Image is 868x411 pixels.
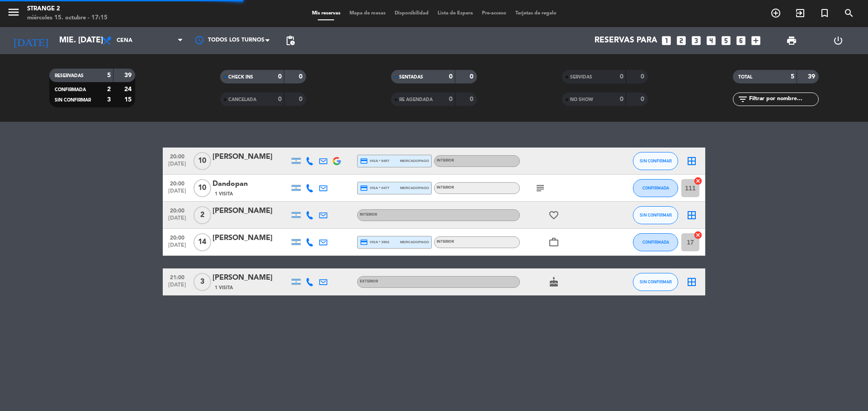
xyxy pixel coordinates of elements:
[55,74,84,78] span: RESERVADAS
[633,152,678,170] button: SIN CONFIRMAR
[360,157,368,165] i: credit_card
[449,74,453,80] strong: 0
[535,183,546,194] i: subject
[390,11,433,16] span: Disponibilidad
[642,185,669,190] span: CONFIRMADA
[642,240,669,245] span: CONFIRMADA
[511,11,561,16] span: Tarjetas de regalo
[641,74,646,80] strong: 0
[470,96,475,102] strong: 0
[193,152,211,170] span: 10
[166,272,189,282] span: 21:00
[193,273,211,291] span: 3
[212,151,289,163] div: [PERSON_NAME]
[193,233,211,251] span: 14
[166,282,189,292] span: [DATE]
[360,213,377,217] span: INTERIOR
[786,35,797,46] span: print
[278,96,282,102] strong: 0
[686,210,697,221] i: border_all
[166,178,189,188] span: 20:00
[166,151,189,161] span: 20:00
[633,273,678,291] button: SIN CONFIRMAR
[166,161,189,171] span: [DATE]
[55,88,86,92] span: CONFIRMADA
[166,188,189,199] span: [DATE]
[400,158,429,164] span: mercadopago
[641,96,646,102] strong: 0
[399,97,433,102] span: RE AGENDADA
[750,35,762,46] i: add_box
[470,74,475,80] strong: 0
[720,35,732,46] i: looks_5
[124,72,133,79] strong: 39
[548,277,559,287] i: cake
[7,5,20,22] button: menu
[795,8,806,18] i: exit_to_app
[360,157,389,165] span: visa * 8457
[166,242,189,253] span: [DATE]
[705,35,717,46] i: looks_4
[400,239,429,245] span: mercadopago
[433,11,477,16] span: Lista de Espera
[360,184,389,192] span: visa * 0477
[844,8,854,18] i: search
[640,279,672,284] span: SIN CONFIRMAR
[360,184,368,192] i: credit_card
[620,74,623,80] strong: 0
[212,272,289,284] div: [PERSON_NAME]
[399,75,423,79] span: SENTADAS
[738,75,752,79] span: TOTAL
[215,284,233,291] span: 1 Visita
[345,11,390,16] span: Mapa de mesas
[166,232,189,242] span: 20:00
[737,94,748,105] i: filter_list
[299,74,304,80] strong: 0
[686,156,697,166] i: border_all
[212,232,289,244] div: [PERSON_NAME]
[819,8,830,18] i: turned_in_not
[640,158,672,163] span: SIN CONFIRMAR
[791,74,794,80] strong: 5
[193,206,211,224] span: 2
[333,157,341,165] img: google-logo.png
[124,97,133,103] strong: 15
[833,35,844,46] i: power_settings_new
[212,178,289,190] div: Dandopan
[690,35,702,46] i: looks_3
[693,231,703,240] i: cancel
[620,96,623,102] strong: 0
[107,72,111,79] strong: 5
[640,212,672,217] span: SIN CONFIRMAR
[55,98,91,102] span: SIN CONFIRMAR
[437,159,454,162] span: INTERIOR
[594,36,657,45] span: Reservas para
[166,205,189,215] span: 20:00
[735,35,747,46] i: looks_6
[437,240,454,244] span: INTERIOR
[449,96,453,102] strong: 0
[693,176,703,185] i: cancel
[548,210,559,221] i: favorite_border
[686,277,697,287] i: border_all
[400,185,429,191] span: mercadopago
[748,94,818,104] input: Filtrar por nombre...
[570,75,592,79] span: SERVIDAS
[215,190,233,198] span: 1 Visita
[299,96,304,102] strong: 0
[7,5,20,19] i: menu
[548,237,559,248] i: work_outline
[815,27,861,54] div: LOG OUT
[360,280,378,283] span: EXTERIOR
[7,31,55,51] i: [DATE]
[228,75,253,79] span: CHECK INS
[166,215,189,226] span: [DATE]
[107,97,111,103] strong: 3
[27,14,108,23] div: miércoles 15. octubre - 17:15
[278,74,282,80] strong: 0
[570,97,593,102] span: NO SHOW
[360,238,368,246] i: credit_card
[633,179,678,197] button: CONFIRMADA
[212,205,289,217] div: [PERSON_NAME]
[633,233,678,251] button: CONFIRMADA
